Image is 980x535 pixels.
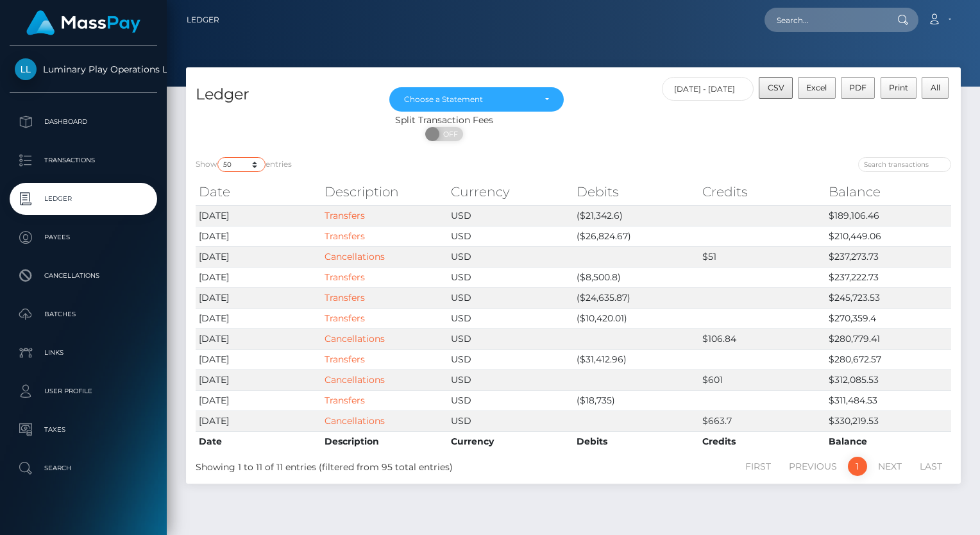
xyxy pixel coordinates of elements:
input: Search... [765,8,885,32]
a: Cancellations [325,333,385,344]
a: Ledger [10,183,157,215]
td: [DATE] [196,328,321,349]
td: USD [448,267,573,287]
td: [DATE] [196,390,321,411]
th: Credits [699,431,825,452]
span: All [931,83,940,92]
td: USD [448,226,573,246]
select: Showentries [217,157,266,172]
span: Print [889,83,908,92]
button: Print [881,77,917,99]
td: [DATE] [196,226,321,246]
td: $237,222.73 [825,267,951,287]
td: USD [448,205,573,226]
span: PDF [849,83,866,92]
p: User Profile [15,382,152,401]
td: $312,085.53 [825,369,951,390]
th: Date [196,431,321,452]
td: $330,219.53 [825,411,951,431]
p: Transactions [15,151,152,170]
a: Transactions [10,144,157,176]
button: Choose a Statement [389,87,564,112]
div: Choose a Statement [404,94,534,105]
input: Search transactions [858,157,951,172]
img: Luminary Play Operations Limited [15,58,37,80]
td: ($18,735) [573,390,699,411]
a: Transfers [325,312,365,324]
td: ($26,824.67) [573,226,699,246]
th: Description [321,179,447,205]
td: ($31,412.96) [573,349,699,369]
p: Batches [15,305,152,324]
td: ($21,342.6) [573,205,699,226]
th: Debits [573,431,699,452]
td: $237,273.73 [825,246,951,267]
td: $106.84 [699,328,825,349]
a: Transfers [325,271,365,283]
div: Split Transaction Fees [186,114,702,127]
p: Ledger [15,189,152,208]
td: USD [448,369,573,390]
a: Cancellations [325,251,385,262]
a: Search [10,452,157,484]
button: PDF [841,77,875,99]
a: Ledger [187,6,219,33]
button: All [922,77,949,99]
button: Excel [798,77,836,99]
td: USD [448,308,573,328]
p: Cancellations [15,266,152,285]
td: $51 [699,246,825,267]
td: USD [448,390,573,411]
a: Payees [10,221,157,253]
td: [DATE] [196,205,321,226]
span: CSV [768,83,784,92]
td: $311,484.53 [825,390,951,411]
a: Cancellations [10,260,157,292]
td: $210,449.06 [825,226,951,246]
a: Batches [10,298,157,330]
a: Transfers [325,210,365,221]
label: Show entries [196,157,292,172]
td: [DATE] [196,267,321,287]
span: Luminary Play Operations Limited [10,64,157,75]
a: Links [10,337,157,369]
td: [DATE] [196,287,321,308]
th: Currency [448,431,573,452]
th: Balance [825,431,951,452]
a: Cancellations [325,415,385,427]
td: $189,106.46 [825,205,951,226]
input: Date filter [662,77,754,101]
td: $280,779.41 [825,328,951,349]
button: CSV [759,77,793,99]
a: Transfers [325,395,365,406]
td: [DATE] [196,369,321,390]
td: ($10,420.01) [573,308,699,328]
td: $280,672.57 [825,349,951,369]
a: Cancellations [325,374,385,386]
th: Credits [699,179,825,205]
th: Date [196,179,321,205]
p: Search [15,459,152,478]
span: Excel [806,83,827,92]
td: [DATE] [196,308,321,328]
td: ($8,500.8) [573,267,699,287]
td: [DATE] [196,349,321,369]
td: [DATE] [196,411,321,431]
p: Links [15,343,152,362]
td: USD [448,287,573,308]
p: Dashboard [15,112,152,132]
th: Description [321,431,447,452]
th: Currency [448,179,573,205]
a: User Profile [10,375,157,407]
td: [DATE] [196,246,321,267]
div: Showing 1 to 11 of 11 entries (filtered from 95 total entries) [196,455,499,474]
td: USD [448,349,573,369]
td: $601 [699,369,825,390]
img: MassPay Logo [26,10,140,35]
a: Taxes [10,414,157,446]
a: Transfers [325,292,365,303]
td: USD [448,411,573,431]
td: $270,359.4 [825,308,951,328]
p: Taxes [15,420,152,439]
td: USD [448,328,573,349]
